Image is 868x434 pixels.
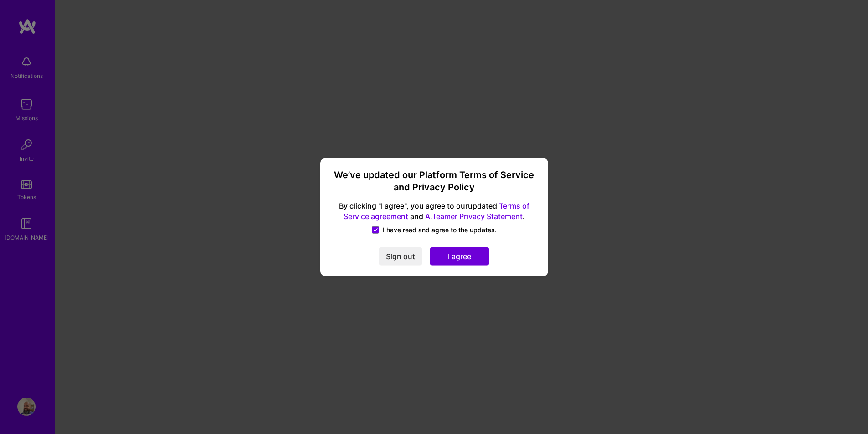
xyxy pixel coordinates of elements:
[430,247,489,266] button: I agree
[331,168,537,194] h3: We’ve updated our Platform Terms of Service and Privacy Policy
[383,225,497,235] span: I have read and agree to the updates.
[331,201,537,222] span: By clicking "I agree", you agree to our updated and .
[379,247,422,266] button: Sign out
[344,201,529,221] a: Terms of Service agreement
[425,212,523,221] a: A.Teamer Privacy Statement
